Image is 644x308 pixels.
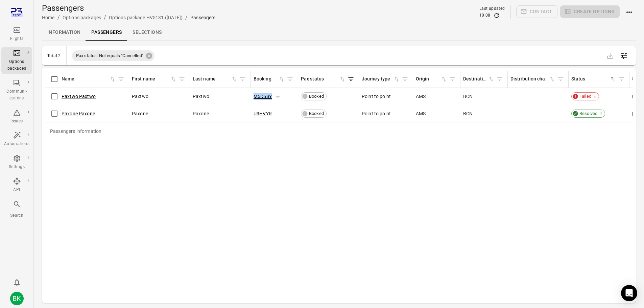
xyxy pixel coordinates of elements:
[362,93,391,100] span: Point to point
[193,75,238,83] div: Sort by last name in ascending order
[45,122,107,140] div: Passengers information
[63,15,101,20] a: Options packages
[193,75,231,83] div: Last name
[254,75,285,83] div: Sort by booking in ascending order
[177,74,187,84] button: Filter by first name
[577,93,594,100] span: Failed
[463,75,495,83] span: Destination
[254,75,285,83] span: Booking
[1,77,32,104] a: Communi-cations
[463,75,488,83] div: Destination
[4,164,29,170] div: Settings
[1,198,32,221] button: Search
[301,75,346,83] div: Sort by pax status in ascending order
[560,5,620,19] span: Please make a selection to create an option package
[109,15,183,20] a: Options package HV5131 ([DATE])
[362,75,400,83] div: Sort by journey type in ascending order
[1,47,32,74] a: Options packages
[254,111,272,116] a: U3HVYR
[72,50,154,61] div: Pax status: Not equals "Cancelled"
[190,14,216,21] div: Passengers
[47,53,61,58] div: Total 2
[42,24,86,41] a: Information
[193,110,209,117] span: Paxone
[479,5,505,12] div: Last updated
[416,75,447,83] span: Origin
[42,15,55,20] a: Home
[362,110,391,117] span: Point to point
[10,276,24,289] button: Notifications
[1,175,32,195] a: API
[4,58,29,72] div: Options packages
[62,94,96,99] a: Paxtwo Paxtwo
[1,24,32,44] a: Flights
[510,75,549,83] div: Distribution channel
[7,289,26,308] button: Bela Kanchan
[4,141,29,147] div: Automations
[571,75,616,83] div: Sort by status in descending order
[62,75,116,83] span: Name
[510,75,555,83] span: Distribution channel
[621,285,637,301] div: Open Intercom Messenger
[254,94,272,99] a: M5D5SY
[479,12,491,19] div: 10:08
[555,74,566,84] button: Filter by distribution channel
[86,24,127,41] a: Passengers
[4,35,29,42] div: Flights
[4,187,29,193] div: API
[416,110,426,117] span: AMS
[307,110,326,117] span: Booked
[571,92,599,100] div: Failed
[116,74,126,84] button: Filter by name
[362,75,393,83] div: Journey type
[307,93,326,100] span: Booked
[577,110,600,117] span: Resolved
[62,75,109,83] div: Name
[132,93,148,100] span: Paxtwo
[416,75,440,83] div: Origin
[62,75,116,83] div: Sort by name in ascending order
[127,24,167,41] a: Selections
[463,110,473,117] span: BCN
[447,74,457,84] button: Filter by origin
[1,106,32,127] a: Issues
[400,74,410,84] button: Filter by journey type
[603,52,617,58] span: Please make a selection to export
[416,75,447,83] div: Sort by origin in ascending order
[362,75,400,83] span: Journey type
[571,75,616,83] span: Status
[571,75,610,83] div: Status
[510,75,555,83] div: Sort by distribution channel in ascending order
[346,74,356,84] button: Filter by pax status
[132,75,170,83] div: First name
[132,110,148,117] span: Paxone
[495,74,505,84] span: Filter by destination
[571,110,605,118] div: Resolved
[72,52,147,59] span: Pax status: Not equals "Cancelled"
[617,49,630,63] button: Open table configuration
[132,75,177,83] div: Sort by first name in ascending order
[193,93,209,100] span: Paxtwo
[616,74,626,84] button: Filter by status
[42,24,636,41] div: Local navigation
[516,5,558,19] span: Please make a selection to create communications
[1,129,32,149] a: Automations
[238,74,248,84] button: Filter by last name
[285,74,295,84] button: Filter by booking
[1,152,32,172] a: Settings
[493,12,500,19] button: Refresh data
[104,14,106,22] li: /
[4,118,29,125] div: Issues
[10,292,24,305] div: BK
[57,14,60,22] li: /
[185,14,188,22] li: /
